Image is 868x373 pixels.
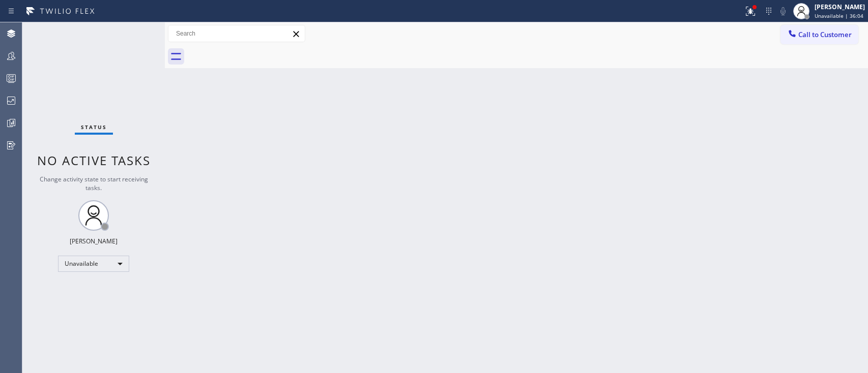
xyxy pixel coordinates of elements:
span: Change activity state to start receiving tasks. [40,175,148,192]
div: Unavailable [58,256,129,272]
input: Search [168,25,305,42]
button: Call to Customer [780,25,858,44]
button: Mute [776,4,790,18]
span: Call to Customer [798,30,852,39]
span: No active tasks [37,152,151,169]
div: [PERSON_NAME] [815,3,865,11]
span: Status [81,123,107,131]
span: Unavailable | 36:04 [815,12,863,19]
div: [PERSON_NAME] [70,237,118,245]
